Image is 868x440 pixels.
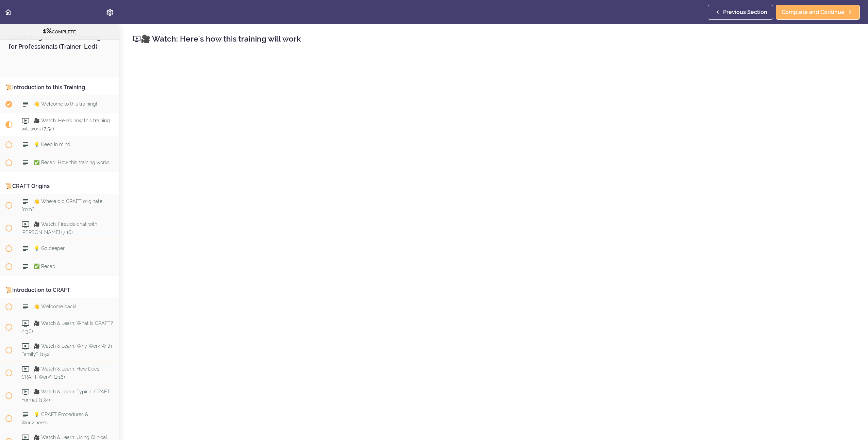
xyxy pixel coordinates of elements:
span: 👋 Welcome back! [34,304,76,309]
span: 👋 Welcome to this training! [34,101,97,107]
span: 🎥 Watch & Learn: Typical CRAFT Format (1:34) [21,389,110,402]
span: Complete and Continue [782,8,845,16]
span: 🎥 Watch: Here's how this training will work (7:54) [21,118,110,131]
span: 🎥 Watch & Learn: Why Work With Family? (1:52) [21,343,112,357]
span: 💡 CRAFT Procedures & Worksheets [21,412,88,425]
span: 🎥 Watch: Fireside chat with [PERSON_NAME] (7:16) [21,221,97,235]
span: ✅ Recap: How this training works [34,160,110,165]
span: Previous Section [723,8,767,16]
span: 💡 Keep in mind [34,142,70,147]
div: COMPLETE [9,27,110,36]
h2: 🎥 Watch: Here's how this training will work [133,33,854,45]
svg: Settings Menu [106,8,114,16]
span: 1% [43,27,52,35]
svg: Back to course curriculum [4,8,12,16]
span: 💡 Go deeper [34,246,65,251]
span: 🎥 Watch & Learn: What Is CRAFT? (1:36) [21,320,113,334]
a: Complete and Continue [776,5,860,20]
a: Previous Section [708,5,773,20]
span: 🎥 Watch & Learn: How Does CRAFT Work? (2:16) [21,366,99,379]
span: ✅ Recap [34,264,55,269]
span: 👋 Where did CRAFT originate from? [21,199,102,212]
